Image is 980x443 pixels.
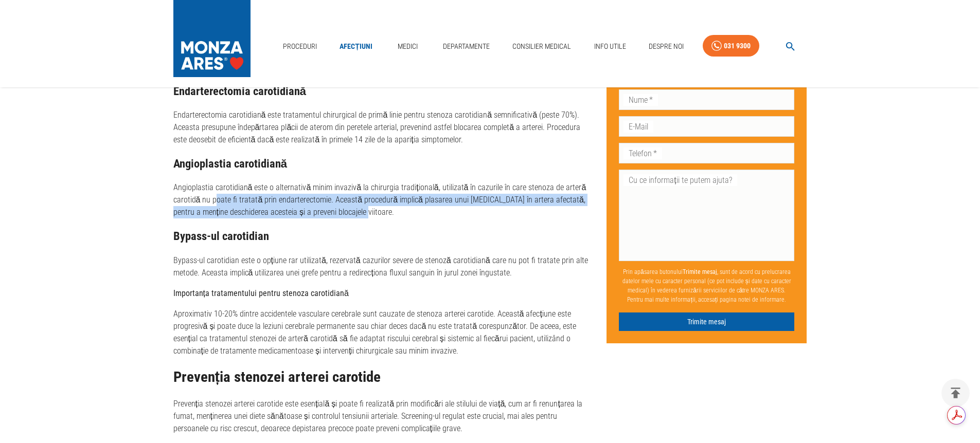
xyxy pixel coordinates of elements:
h2: Prevenția stenozei arterei carotide [173,369,591,385]
h3: Bypass-ul carotidian [173,230,591,243]
a: Afecțiuni [335,36,377,57]
h3: Angioplastia carotidiană [173,157,591,170]
div: 031 9300 [724,40,751,52]
a: Departamente [439,36,494,57]
a: Despre Noi [645,36,688,57]
strong: Importanța tratamentului pentru stenoza carotidiană [173,288,349,298]
button: delete [941,379,970,407]
a: 031 9300 [703,35,759,57]
p: Prevenția stenozei arterei carotide este esențială și poate fi realizată prin modificări ale stil... [173,398,591,435]
p: Aproximativ 10-20% dintre accidentele vasculare cerebrale sunt cauzate de stenoza arterei carotid... [173,308,591,357]
a: Medici [391,36,424,57]
p: Bypass-ul carotidian este o opțiune rar utilizată, rezervată cazurilor severe de stenoză carotidi... [173,254,591,279]
p: Angioplastia carotidiană este o alternativă minim invazivă la chirurgia tradițională, utilizată î... [173,181,591,218]
a: Consilier Medical [508,36,575,57]
a: Info Utile [590,36,630,57]
button: Trimite mesaj [619,312,794,331]
p: Endarterectomia carotidiană este tratamentul chirurgical de primă linie pentru stenoza carotidian... [173,109,591,146]
h3: Endarterectomia carotidiană [173,85,591,98]
p: Prin apăsarea butonului , sunt de acord cu prelucrarea datelor mele cu caracter personal (ce pot ... [619,263,794,308]
b: Trimite mesaj [683,268,717,275]
a: Proceduri [279,36,321,57]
